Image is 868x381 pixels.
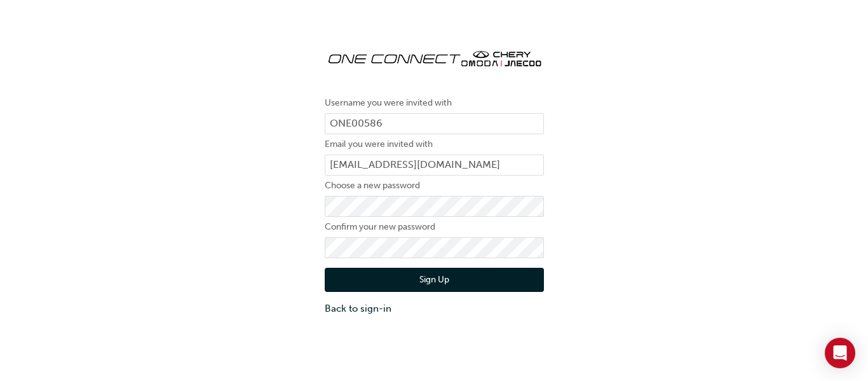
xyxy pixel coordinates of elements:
label: Email you were invited with [325,137,544,152]
input: Username [325,113,544,135]
button: Sign Up [325,268,544,292]
div: Open Intercom Messenger [825,338,855,368]
label: Username you were invited with [325,95,544,111]
img: oneconnect [325,38,544,76]
label: Confirm your new password [325,219,544,235]
a: Back to sign-in [325,301,544,316]
label: Choose a new password [325,178,544,193]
